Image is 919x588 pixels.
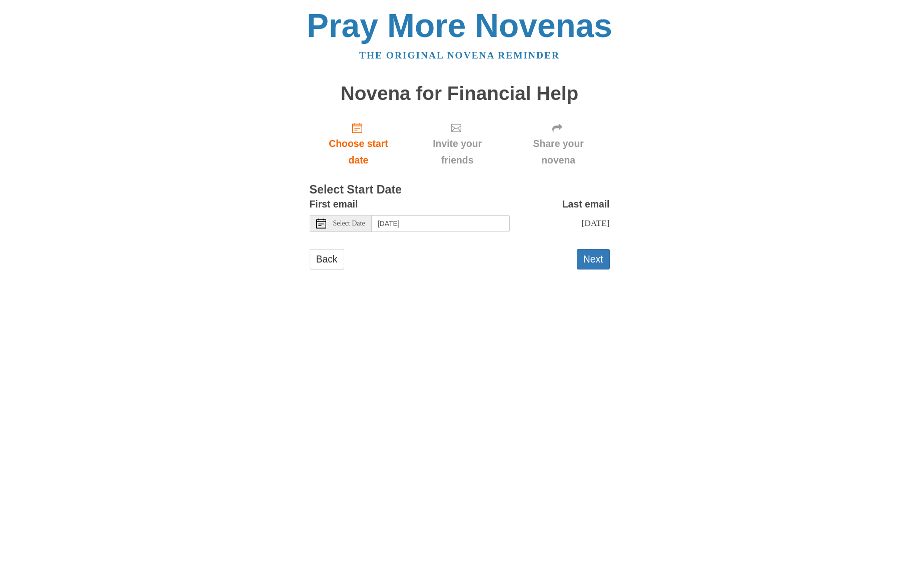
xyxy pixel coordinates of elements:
a: Back [310,249,344,269]
span: Invite your friends [417,135,497,168]
span: Select Date [333,220,365,227]
span: Share your novena [517,135,600,168]
h1: Novena for Financial Help [310,83,610,104]
div: Click "Next" to confirm your start date first. [507,114,610,173]
a: The original novena reminder [359,50,560,60]
a: Choose start date [310,114,408,173]
div: Click "Next" to confirm your start date first. [407,114,507,173]
button: Next [577,249,610,269]
a: Pray More Novenas [307,7,612,44]
h3: Select Start Date [310,183,610,196]
span: [DATE] [581,218,609,228]
label: Last email [562,196,610,212]
span: Choose start date [320,135,398,168]
label: First email [310,196,358,212]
